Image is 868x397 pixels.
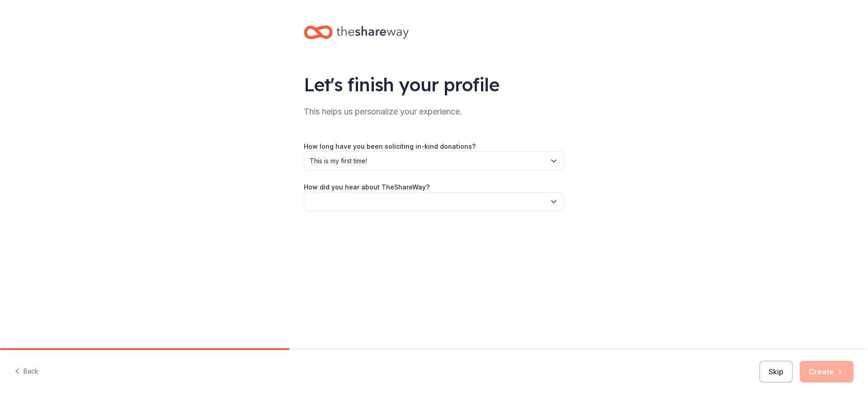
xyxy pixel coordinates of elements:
[304,104,564,119] div: This helps us personalize your experience.
[14,362,38,381] button: Back
[304,183,429,192] label: How did you hear about TheShareWay?
[759,361,793,383] button: Skip
[304,151,564,170] button: This is my first time!
[304,142,476,151] label: How long have you been soliciting in-kind donations?
[304,72,564,97] div: Let's finish your profile
[310,156,546,166] span: This is my first time!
